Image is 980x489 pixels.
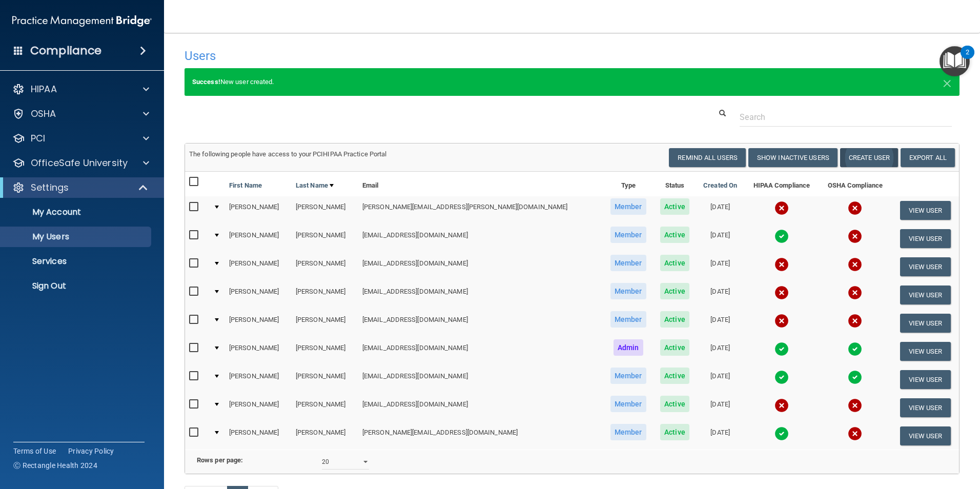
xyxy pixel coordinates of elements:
[696,309,744,337] td: [DATE]
[358,394,603,422] td: [EMAIL_ADDRESS][DOMAIN_NAME]
[669,148,746,167] button: Remind All Users
[900,201,951,220] button: View User
[943,76,952,88] button: Close
[660,424,689,440] span: Active
[610,311,646,328] span: Member
[31,181,69,194] p: Settings
[358,365,603,394] td: [EMAIL_ADDRESS][DOMAIN_NAME]
[12,83,149,95] a: HIPAA
[654,172,696,196] th: Status
[900,257,951,276] button: View User
[848,314,862,328] img: cross.ca9f0e7f.svg
[610,198,646,215] span: Member
[660,311,689,328] span: Active
[358,172,603,196] th: Email
[943,72,952,92] span: ×
[358,422,603,450] td: [PERSON_NAME][EMAIL_ADDRESS][DOMAIN_NAME]
[292,394,358,422] td: [PERSON_NAME]
[840,148,898,167] button: Create User
[740,108,952,127] input: Search
[774,342,789,356] img: tick.e7d51cea.svg
[610,255,646,271] span: Member
[197,456,243,464] b: Rows per page:
[31,108,56,120] p: OSHA
[192,78,220,86] strong: Success!
[900,229,951,248] button: View User
[296,179,334,192] a: Last Name
[292,337,358,365] td: [PERSON_NAME]
[614,339,643,356] span: Admin
[900,426,951,445] button: View User
[229,179,262,192] a: First Name
[900,286,951,304] button: View User
[225,422,292,450] td: [PERSON_NAME]
[900,314,951,333] button: View User
[748,148,838,167] button: Show Inactive Users
[660,255,689,271] span: Active
[358,337,603,365] td: [EMAIL_ADDRESS][DOMAIN_NAME]
[660,396,689,412] span: Active
[610,227,646,243] span: Member
[774,398,789,413] img: cross.ca9f0e7f.svg
[603,172,654,196] th: Type
[819,172,891,196] th: OSHA Compliance
[696,394,744,422] td: [DATE]
[848,398,862,413] img: cross.ca9f0e7f.svg
[774,370,789,384] img: tick.e7d51cea.svg
[185,68,959,96] div: New user created.
[848,370,862,384] img: tick.e7d51cea.svg
[225,309,292,337] td: [PERSON_NAME]
[848,426,862,441] img: cross.ca9f0e7f.svg
[12,11,152,31] img: PMB logo
[774,426,789,441] img: tick.e7d51cea.svg
[696,337,744,365] td: [DATE]
[12,132,149,145] a: PCI
[292,422,358,450] td: [PERSON_NAME]
[744,172,819,196] th: HIPAA Compliance
[31,157,128,169] p: OfficeSafe University
[900,370,951,389] button: View User
[292,225,358,253] td: [PERSON_NAME]
[7,207,147,217] p: My Account
[292,196,358,225] td: [PERSON_NAME]
[696,225,744,253] td: [DATE]
[358,309,603,337] td: [EMAIL_ADDRESS][DOMAIN_NAME]
[225,365,292,394] td: [PERSON_NAME]
[358,196,603,225] td: [PERSON_NAME][EMAIL_ADDRESS][PERSON_NAME][DOMAIN_NAME]
[31,83,57,95] p: HIPAA
[31,132,45,145] p: PCI
[696,365,744,394] td: [DATE]
[30,44,101,58] h4: Compliance
[225,196,292,225] td: [PERSON_NAME]
[774,257,789,272] img: cross.ca9f0e7f.svg
[660,339,689,356] span: Active
[12,108,149,120] a: OSHA
[185,49,630,63] h4: Users
[848,257,862,272] img: cross.ca9f0e7f.svg
[292,309,358,337] td: [PERSON_NAME]
[610,368,646,384] span: Member
[610,396,646,412] span: Member
[848,286,862,300] img: cross.ca9f0e7f.svg
[225,281,292,309] td: [PERSON_NAME]
[703,179,737,192] a: Created On
[292,253,358,281] td: [PERSON_NAME]
[7,232,147,242] p: My Users
[696,253,744,281] td: [DATE]
[940,46,970,76] button: Open Resource Center, 2 new notifications
[225,394,292,422] td: [PERSON_NAME]
[966,52,969,66] div: 2
[12,181,149,194] a: Settings
[901,148,955,167] a: Export All
[7,281,147,291] p: Sign Out
[225,225,292,253] td: [PERSON_NAME]
[774,286,789,300] img: cross.ca9f0e7f.svg
[189,150,387,158] span: The following people have access to your PCIHIPAA Practice Portal
[696,196,744,225] td: [DATE]
[660,198,689,215] span: Active
[774,201,789,215] img: cross.ca9f0e7f.svg
[7,256,147,267] p: Services
[696,422,744,450] td: [DATE]
[848,229,862,243] img: cross.ca9f0e7f.svg
[696,281,744,309] td: [DATE]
